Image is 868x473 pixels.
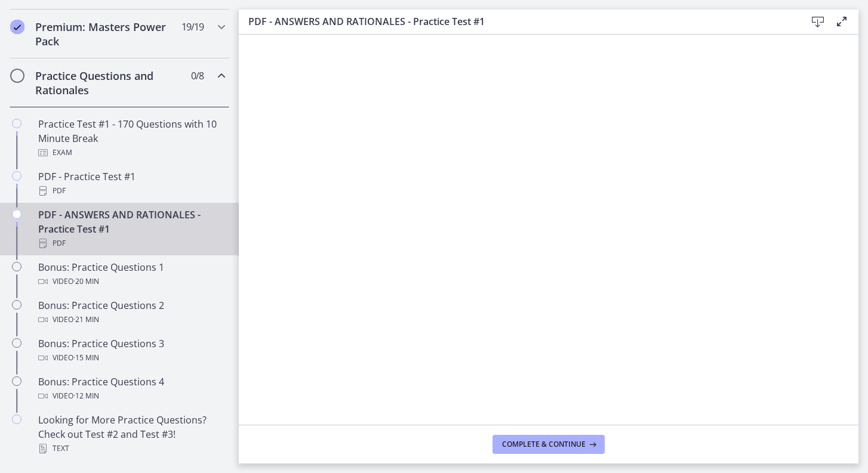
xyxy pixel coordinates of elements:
[38,389,224,403] div: Video
[38,413,224,456] div: Looking for More Practice Questions? Check out Test #2 and Test #3!
[38,375,224,403] div: Bonus: Practice Questions 4
[38,313,224,327] div: Video
[73,313,99,327] span: · 21 min
[38,298,224,327] div: Bonus: Practice Questions 2
[38,260,224,289] div: Bonus: Practice Questions 1
[38,208,224,251] div: PDF - ANSWERS AND RATIONALES - Practice Test #1
[502,440,586,449] span: Complete & continue
[38,236,224,251] div: PDF
[38,169,224,198] div: PDF - Practice Test #1
[248,14,787,29] h3: PDF - ANSWERS AND RATIONALES - Practice Test #1
[10,20,24,34] i: Completed
[38,274,224,289] div: Video
[73,389,99,403] span: · 12 min
[38,441,224,456] div: Text
[38,146,224,160] div: Exam
[73,351,99,365] span: · 15 min
[191,69,204,83] span: 0 / 8
[181,20,204,34] span: 19 / 19
[35,20,181,48] h2: Premium: Masters Power Pack
[493,435,605,454] button: Complete & continue
[38,351,224,365] div: Video
[35,69,181,97] h2: Practice Questions and Rationales
[73,274,99,289] span: · 20 min
[38,117,224,160] div: Practice Test #1 - 170 Questions with 10 Minute Break
[38,336,224,365] div: Bonus: Practice Questions 3
[38,184,224,198] div: PDF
